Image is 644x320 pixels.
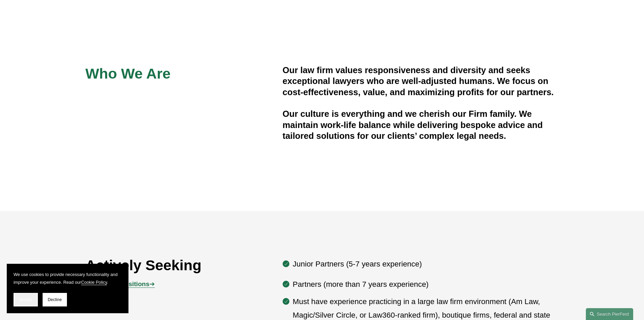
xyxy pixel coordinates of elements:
[283,108,559,141] h4: Our culture is everything and we cherish our Firm family. We maintain work-life balance while del...
[283,65,559,98] h4: Our law firm values responsiveness and diversity and seeks exceptional lawyers who are well-adjus...
[19,297,32,302] span: Accept
[293,278,559,291] p: Partners (more than 7 years experience)
[14,271,122,286] p: We use cookies to provide necessary functionality and improve your experience. Read our .
[293,257,559,271] p: Junior Partners (5-7 years experience)
[86,65,171,82] span: Who We Are
[7,264,128,313] section: Cookie banner
[14,293,38,306] button: Accept
[586,308,633,320] a: Search this site
[86,256,243,274] h2: Actively Seeking
[48,297,62,302] span: Decline
[43,293,67,306] button: Decline
[81,280,107,285] a: Cookie Policy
